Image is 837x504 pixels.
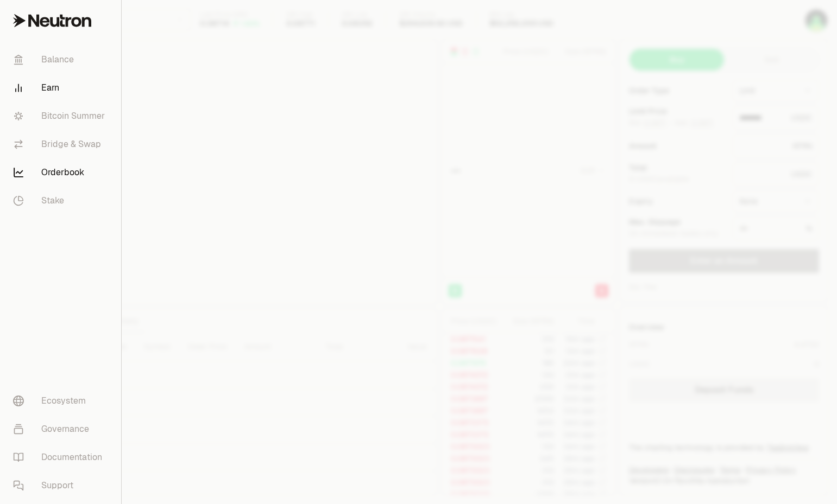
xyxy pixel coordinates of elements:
[4,158,117,187] a: Orderbook
[4,415,117,443] a: Governance
[4,130,117,158] a: Bridge & Swap
[4,46,117,74] a: Balance
[4,187,117,215] a: Stake
[4,102,117,130] a: Bitcoin Summer
[4,387,117,415] a: Ecosystem
[4,443,117,471] a: Documentation
[4,74,117,102] a: Earn
[4,471,117,500] a: Support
